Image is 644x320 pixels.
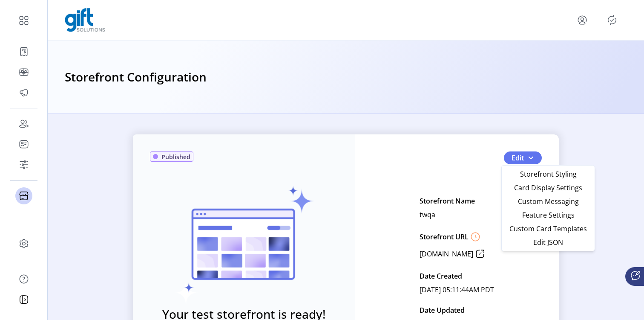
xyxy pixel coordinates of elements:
[420,249,473,259] p: [DOMAIN_NAME]
[420,208,435,221] p: twqa
[509,225,588,232] span: Custom Card Templates
[575,13,589,27] button: menu
[503,167,593,181] li: Storefront Styling
[65,8,105,32] img: logo
[420,303,465,317] p: Date Updated
[420,269,462,283] p: Date Created
[509,239,588,246] span: Edit JSON
[509,198,588,205] span: Custom Messaging
[509,212,588,218] span: Feature Settings
[503,222,593,236] li: Custom Card Templates
[420,194,475,208] p: Storefront Name
[420,283,494,297] p: [DATE] 05:11:44AM PDT
[503,181,593,195] li: Card Display Settings
[605,13,619,27] button: Publisher Panel
[420,232,469,242] p: Storefront URL
[503,236,593,249] li: Edit JSON
[65,68,207,87] h3: Storefront Configuration
[161,152,190,161] span: Published
[509,184,588,191] span: Card Display Settings
[503,195,593,208] li: Custom Messaging
[512,153,524,163] span: Edit
[509,171,588,177] span: Storefront Styling
[503,208,593,222] li: Feature Settings
[504,151,542,164] button: Edit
